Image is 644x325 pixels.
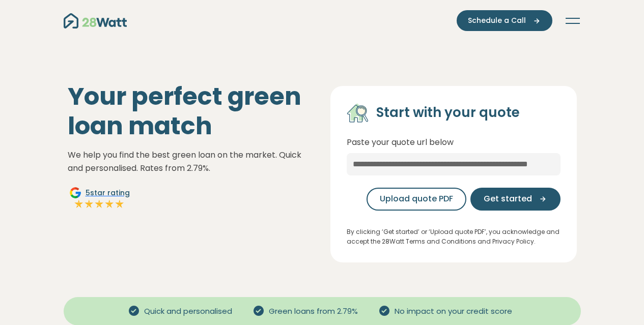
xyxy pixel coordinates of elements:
span: Schedule a Call [468,15,526,26]
span: Upload quote PDF [380,193,453,205]
p: By clicking ‘Get started’ or ‘Upload quote PDF’, you acknowledge and accept the 28Watt Terms and ... [347,227,561,246]
span: Quick and personalised [140,306,236,317]
img: Full star [94,199,104,209]
span: Green loans from 2.79% [265,306,362,317]
nav: Main navigation [64,10,581,31]
button: Schedule a Call [457,10,552,31]
p: We help you find the best green loan on the market. Quick and personalised. Rates from 2.79%. [68,149,314,174]
img: Full star [115,199,125,209]
button: Toggle navigation [565,16,581,26]
span: Get started [484,193,532,205]
button: Upload quote PDF [367,188,466,211]
img: 28Watt [64,13,127,28]
a: Google5star ratingFull starFull starFull starFull starFull star [68,187,131,211]
img: Full star [74,199,84,209]
span: No impact on your credit score [390,306,516,317]
img: Full star [84,199,94,209]
h4: Start with your quote [376,104,520,122]
img: Full star [104,199,115,209]
img: Google [69,187,81,199]
span: 5 star rating [86,188,130,198]
p: Paste your quote url below [347,136,561,149]
h1: Your perfect green loan match [68,82,314,140]
button: Get started [470,188,561,211]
